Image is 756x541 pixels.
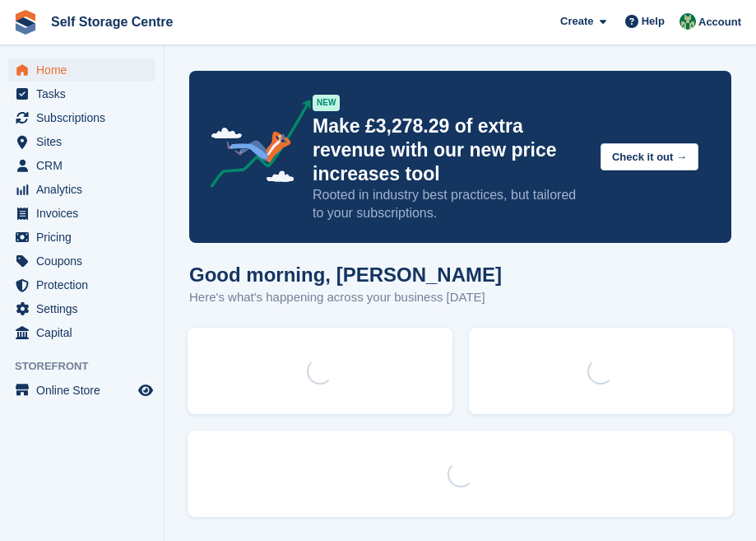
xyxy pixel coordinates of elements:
[136,380,155,400] a: Preview store
[15,358,164,375] span: Storefront
[36,178,135,201] span: Analytics
[642,13,665,30] span: Help
[8,154,155,177] a: menu
[36,379,135,402] span: Online Store
[44,8,179,35] a: Self Storage Centre
[36,273,135,296] span: Protection
[189,264,502,286] h1: Good morning, [PERSON_NAME]
[8,250,155,273] a: menu
[189,288,502,307] p: Here's what's happening across your business [DATE]
[313,186,587,222] p: Rooted in industry best practices, but tailored to your subscriptions.
[8,58,155,82] a: menu
[8,297,155,320] a: menu
[36,154,135,177] span: CRM
[698,14,741,30] span: Account
[8,178,155,201] a: menu
[36,106,135,129] span: Subscriptions
[8,379,155,402] a: menu
[36,58,135,82] span: Home
[679,13,696,30] img: Neil Taylor
[8,130,155,153] a: menu
[36,297,135,320] span: Settings
[36,226,135,249] span: Pricing
[36,202,135,225] span: Invoices
[8,106,155,129] a: menu
[36,130,135,153] span: Sites
[36,321,135,344] span: Capital
[13,10,38,35] img: stora-icon-8386f47178a22dfd0bd8f6a31ec36ba5ce8667c1dd55bd0f319d3a0aa187defe.svg
[8,82,155,105] a: menu
[36,250,135,273] span: Coupons
[8,273,155,296] a: menu
[601,143,698,170] button: Check it out →
[560,13,593,30] span: Create
[8,321,155,344] a: menu
[8,226,155,249] a: menu
[313,95,340,111] div: NEW
[313,114,587,186] p: Make £3,278.29 of extra revenue with our new price increases tool
[8,202,155,225] a: menu
[36,82,135,105] span: Tasks
[197,100,312,194] img: price-adjustments-announcement-icon-8257ccfd72463d97f412b2fc003d46551f7dbcb40ab6d574587a9cd5c0d94...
